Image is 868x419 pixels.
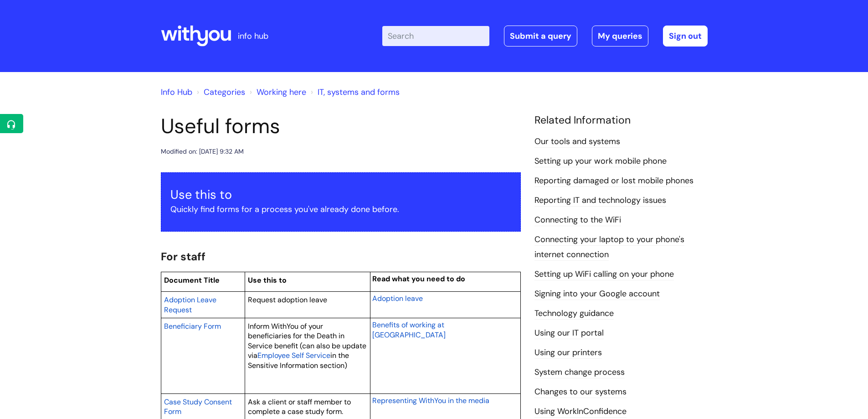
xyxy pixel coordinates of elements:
a: Signing into your Google account [534,288,660,300]
a: Technology guidance [534,308,614,320]
span: For staff [161,249,205,264]
span: Case Study Consent Form [164,397,232,417]
a: Adoption Leave Request [164,294,216,315]
span: Representing WithYou in the media [372,396,489,405]
a: IT, systems and forms [318,87,400,98]
a: Adoption leave [372,293,423,304]
li: IT, systems and forms [308,85,400,99]
h1: Useful forms [161,114,521,139]
li: Working here [247,85,306,99]
li: Solution home [195,85,245,99]
span: in the Sensitive Information section) [248,351,349,370]
a: Using our printers [534,347,602,359]
a: Submit a query [504,26,577,47]
span: Benefits of working at [GEOGRAPHIC_DATA] [372,320,446,340]
span: Read what you need to do [372,274,465,284]
a: Using WorkInConfidence [534,406,627,418]
a: Our tools and systems [534,136,620,148]
a: Setting up WiFi calling on your phone [534,269,674,280]
a: Benefits of working at [GEOGRAPHIC_DATA] [372,319,446,340]
a: My queries [592,26,648,47]
a: Categories [204,87,245,98]
div: | - [382,26,708,47]
input: Search [382,26,489,46]
a: System change process [534,367,625,378]
a: Reporting damaged or lost mobile phones [534,175,693,187]
div: Modified on: [DATE] 9:32 AM [161,146,244,157]
span: Beneficiary Form [164,321,221,331]
span: Use this to [248,275,287,285]
h3: Use this to [170,187,511,202]
a: Connecting to the WiFi [534,214,621,226]
span: Ask a client or staff member to complete a case study form. [248,397,351,417]
a: Representing WithYou in the media [372,395,489,406]
a: Sign out [663,26,708,47]
span: Adoption Leave Request [164,295,216,315]
a: Info Hub [161,87,192,98]
span: Adoption leave [372,294,423,303]
h4: Related Information [534,114,708,127]
a: Working here [257,87,306,98]
a: Connecting your laptop to your phone's internet connection [534,234,684,260]
a: Using our IT portal [534,327,604,339]
a: Changes to our systems [534,386,627,398]
span: Request adoption leave [248,295,327,305]
a: Setting up your work mobile phone [534,155,667,167]
a: Reporting IT and technology issues [534,195,666,207]
a: Beneficiary Form [164,321,221,331]
p: info hub [238,29,268,43]
a: Employee Self Service [257,350,330,361]
a: Case Study Consent Form [164,396,232,417]
span: Inform WithYou of your beneficiaries for the Death in Service benefit (can also be update via [248,321,366,361]
p: Quickly find forms for a process you've already done before. [170,202,511,217]
span: Employee Self Service [257,351,330,360]
span: Document Title [164,275,220,285]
